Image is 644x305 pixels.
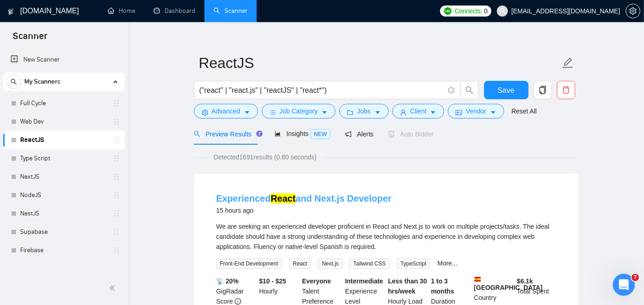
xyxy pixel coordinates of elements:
[6,29,55,49] span: Scanner
[632,274,639,281] span: 7
[275,130,281,137] span: area-chart
[444,7,451,15] img: upwork-logo.png
[20,241,107,260] a: Firebase
[20,149,107,168] a: Type Script
[430,109,436,116] span: caret-down
[397,259,430,269] span: TypeScript
[461,86,478,94] span: search
[262,104,336,119] button: barsJob Categorycaret-down
[8,4,14,19] img: logo
[431,277,454,295] b: 1 to 3 months
[456,109,462,116] span: idcard
[214,7,248,15] a: searchScanner
[255,130,264,138] div: Tooltip anchor
[113,136,120,144] span: holder
[626,7,640,15] a: setting
[3,73,125,260] li: My Scanners
[11,51,117,69] a: New Scanner
[289,259,311,269] span: React
[235,298,241,305] span: info-circle
[557,81,575,99] button: delete
[212,106,240,116] span: Advanced
[194,104,258,119] button: settingAdvancedcaret-down
[318,259,342,269] span: Next.js
[113,228,120,236] span: holder
[534,86,551,94] span: copy
[484,81,528,99] button: Save
[216,193,391,203] a: ExperiencedReactand Next.js Developer
[6,74,21,89] button: search
[490,109,496,116] span: caret-down
[3,51,125,69] li: New Scanner
[350,259,390,269] span: Tailwind CSS
[388,131,395,137] span: robot
[244,109,250,116] span: caret-down
[20,186,107,204] a: NodeJS
[280,106,318,116] span: Job Category
[484,6,488,16] span: 0
[216,277,239,285] b: 📡 20%
[270,193,295,203] mark: React
[347,109,353,116] span: folder
[345,277,383,285] b: Intermediate
[109,283,118,293] span: double-left
[388,277,427,295] b: Less than 30 hrs/week
[113,155,120,162] span: holder
[302,277,331,285] b: Everyone
[499,8,506,14] span: user
[194,130,260,138] span: Preview Results
[154,7,195,15] a: dashboardDashboard
[512,106,537,116] a: Reset All
[321,109,328,116] span: caret-down
[20,94,107,113] a: Full Cycle
[113,173,120,181] span: holder
[216,221,556,252] div: We are seeking an experienced developer proficient in React and Next.js to work on multiple proje...
[357,106,371,116] span: Jobs
[216,259,282,269] span: Front-End Development
[216,205,391,216] div: 15 hours ago
[410,106,427,116] span: Client
[113,192,120,199] span: holder
[310,129,330,139] span: NEW
[474,276,481,282] img: 🇪🇸
[455,6,482,16] span: Connects:
[113,118,120,125] span: holder
[259,277,286,285] b: $10 - $25
[562,57,574,69] span: edit
[388,130,434,138] span: Auto Bidder
[20,204,107,223] a: NestJS
[20,113,107,131] a: Web Dev
[613,274,635,296] iframe: Intercom live chat
[498,85,514,96] span: Save
[345,131,352,137] span: notification
[108,7,135,15] a: homeHome
[345,130,374,138] span: Alerts
[448,104,504,119] button: idcardVendorcaret-down
[460,81,479,99] button: search
[557,86,575,94] span: delete
[113,100,120,107] span: holder
[392,104,445,119] button: userClientcaret-down
[113,210,120,217] span: holder
[194,131,200,137] span: search
[199,85,444,96] input: Search Freelance Jobs...
[275,130,330,137] span: Insights
[534,81,552,99] button: copy
[207,152,323,162] span: Detected 1691 results (0.80 seconds)
[437,260,457,267] a: More...
[20,131,107,149] a: ReactJS
[517,277,533,285] b: $ 6.1k
[448,87,454,93] span: info-circle
[24,73,61,91] span: My Scanners
[339,104,389,119] button: folderJobscaret-down
[7,79,21,85] span: search
[202,109,208,116] span: setting
[113,247,120,254] span: holder
[270,109,276,116] span: bars
[474,276,543,291] b: [GEOGRAPHIC_DATA]
[374,109,381,116] span: caret-down
[20,168,107,186] a: NextJS
[400,109,407,116] span: user
[466,106,486,116] span: Vendor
